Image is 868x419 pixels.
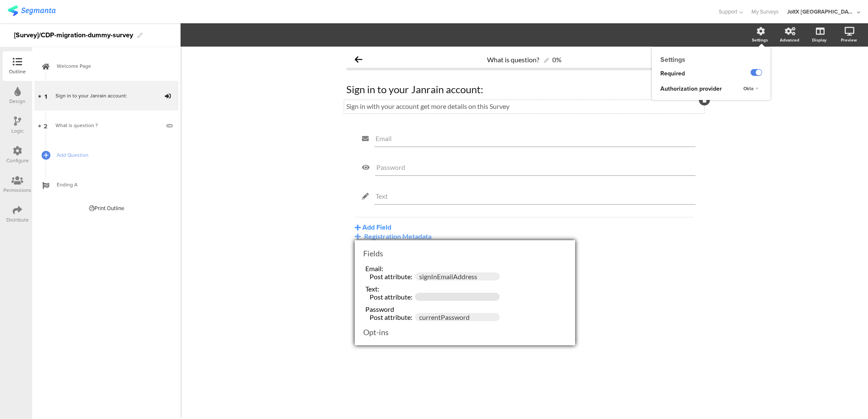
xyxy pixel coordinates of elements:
[355,222,391,232] button: Add Field
[57,180,165,189] span: Ending A
[34,51,178,81] a: Welcome Page
[57,151,165,159] span: Add Question
[376,192,694,200] input: Type field title...
[9,68,26,75] div: Outline
[841,37,857,43] div: Preview
[44,121,47,130] span: 2
[743,85,754,92] span: Okta
[359,323,571,341] div: Opt-ins
[552,55,562,64] div: 0%
[11,127,24,135] div: Logic
[487,55,539,64] span: What is question?
[8,6,56,16] img: segmanta logo
[56,92,157,100] div: Sign in to your Janrain account:
[57,62,165,70] span: Welcome Page
[9,97,25,105] div: Design
[359,244,571,262] div: Fields
[376,163,694,171] span: Password
[660,69,685,78] span: Required
[3,186,31,194] div: Permissions
[56,121,160,130] div: What is question ?
[6,216,29,224] div: Distribute
[14,28,133,42] div: [Survey]/CDP-migration-dummy-survey
[652,55,771,64] div: Settings
[45,91,47,100] span: 1
[812,37,826,43] div: Display
[346,83,702,96] div: Sign in to your Janrain account:
[370,313,415,321] div: Post attribute:
[370,293,415,301] div: Post attribute:
[660,84,722,93] span: Authorization provider
[752,37,768,43] div: Settings
[365,285,569,293] div: Text:
[34,111,178,140] a: 2 What is question ?
[376,134,694,142] input: Type field title...
[787,8,855,16] div: JoltX [GEOGRAPHIC_DATA]
[365,305,569,313] div: Password
[6,157,29,164] div: Configure
[780,37,799,43] div: Advanced
[34,81,178,111] a: 1 Sign in to your Janrain account:
[370,272,415,280] div: Post attribute:
[719,8,737,16] span: Support
[89,204,124,212] div: Print Outline
[365,264,569,272] div: Email:
[346,102,702,110] p: Sign in with your account get more details on this Survey
[34,170,178,200] a: Ending A
[355,232,694,240] div: Registration Metadata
